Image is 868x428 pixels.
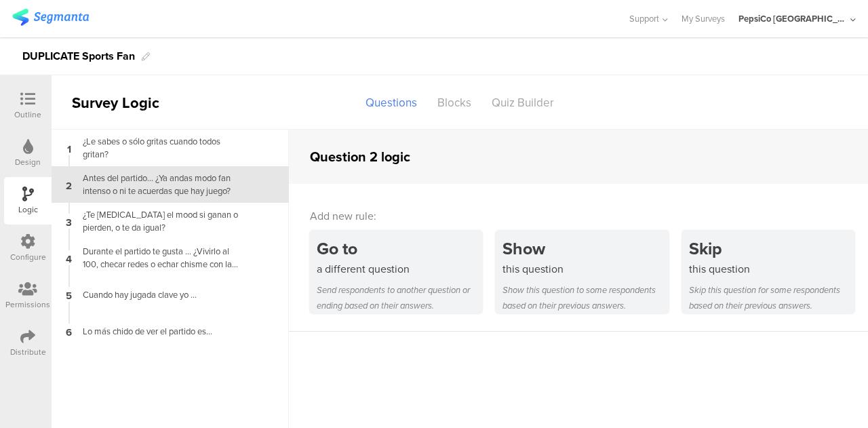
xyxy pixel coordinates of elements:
[75,135,244,161] div: ¿Le sabes o sólo gritas cuando todos gritan?
[75,288,244,301] div: Cuando hay jugada clave yo …
[66,324,72,338] span: 6
[481,91,564,115] div: Quiz Builder
[5,298,50,311] div: Permissions
[52,92,208,114] div: Survey Logic
[15,156,41,168] div: Design
[317,236,482,261] div: Go to
[66,214,72,229] span: 3
[66,250,72,265] span: 4
[18,203,38,216] div: Logic
[317,282,482,313] div: Send respondents to another question or ending based on their answers.
[310,208,848,224] div: Add new rule:
[75,325,244,338] div: Lo más chido de ver el partido es…
[12,9,89,26] img: segmanta logo
[67,140,71,155] span: 1
[629,12,659,25] span: Support
[14,109,41,121] div: Outline
[738,12,847,25] div: PepsiCo [GEOGRAPHIC_DATA]
[689,236,854,261] div: Skip
[317,261,482,277] div: a different question
[10,346,46,358] div: Distribute
[10,251,46,263] div: Configure
[75,208,244,234] div: ¿Te [MEDICAL_DATA] el mood si ganan o pierden, o te da igual?
[502,236,668,261] div: Show
[75,245,244,271] div: Durante el partido te gusta … ¿Vivirlo al 100, checar redes o echar chisme con la bandita?
[75,172,244,197] div: Antes del partido… ¿Ya andas modo fan intenso o ni te acuerdas que hay juego?
[689,282,854,313] div: Skip this question for some respondents based on their previous answers.
[502,282,668,313] div: Show this question to some respondents based on their previous answers.
[310,147,410,167] div: Question 2 logic
[689,261,854,277] div: this question
[427,91,481,115] div: Blocks
[355,91,427,115] div: Questions
[22,45,135,67] div: DUPLICATE Sports Fan
[66,177,72,192] span: 2
[66,287,72,302] span: 5
[502,261,668,277] div: this question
